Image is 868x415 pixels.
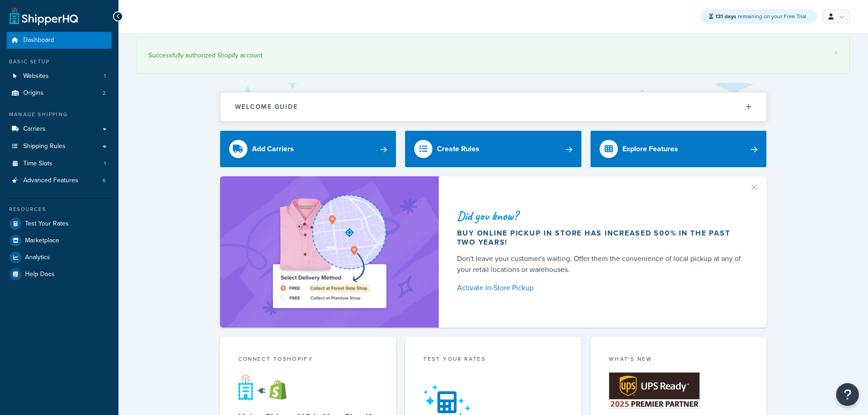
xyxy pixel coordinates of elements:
[23,72,49,80] span: Websites
[834,49,838,56] a: ×
[715,12,736,20] strong: 131 days
[7,68,112,85] li: Websites
[149,49,838,62] div: Successfully authorized Shopify account
[23,89,44,97] span: Origins
[7,215,112,232] a: Test Your Rates
[25,220,69,228] span: Test Your Rates
[7,58,112,66] div: Basic Setup
[104,72,106,80] span: 1
[405,131,581,167] a: Create Rules
[7,249,112,266] a: Analytics
[7,85,112,102] li: Origins
[103,177,106,184] span: 6
[7,32,112,49] a: Dashboard
[7,85,112,102] a: Origins2
[7,155,112,172] a: Time Slots1
[7,205,112,213] div: Resources
[23,160,52,168] span: Time Slots
[235,103,298,110] h2: Welcome Guide
[247,190,412,314] img: ad-shirt-map-b0359fc47e01cab431d101c4b569394f6a03f54285957d908178d52f29eb9668.png
[238,373,295,400] img: connect-shq-shopify-9b9a8c5a.svg
[7,266,112,282] a: Help Docs
[457,229,745,247] div: Buy online pickup in store has increased 500% in the past two years!
[7,121,112,138] a: Carriers
[23,36,54,44] span: Dashboard
[103,89,106,97] span: 2
[437,143,479,155] div: Create Rules
[25,237,59,245] span: Marketplace
[238,355,378,365] div: Connect to Shopify
[7,68,112,85] a: Websites1
[25,254,50,261] span: Analytics
[457,210,745,222] div: Did you know?
[25,271,55,278] span: Help Docs
[252,143,294,155] div: Add Carriers
[7,172,112,189] a: Advanced Features6
[23,143,66,150] span: Shipping Rules
[221,92,766,121] button: Welcome Guide
[7,138,112,155] a: Shipping Rules
[220,131,396,167] a: Add Carriers
[836,383,859,406] button: Open Resource Center
[23,177,78,184] span: Advanced Features
[7,232,112,249] a: Marketplace
[622,143,678,155] div: Explore Features
[457,253,745,275] div: Don't leave your customer's waiting. Offer them the convenience of local pickup at any of your re...
[23,125,46,133] span: Carriers
[715,12,806,20] span: remaining on your Free Trial
[457,282,745,294] a: Activate In-Store Pickup
[7,111,112,118] div: Manage Shipping
[423,355,563,365] div: Test your rates
[104,160,106,168] span: 1
[7,172,112,189] li: Advanced Features
[591,131,767,167] a: Explore Features
[609,355,749,365] div: What's New
[7,155,112,172] li: Time Slots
